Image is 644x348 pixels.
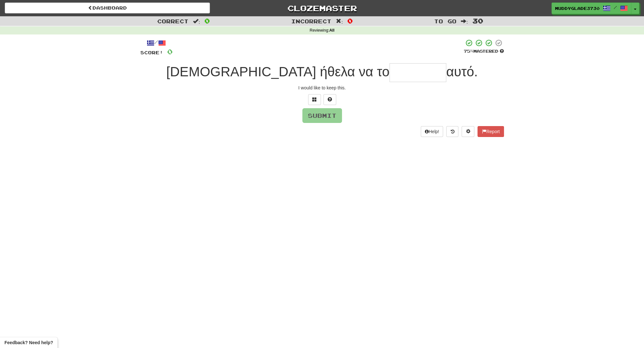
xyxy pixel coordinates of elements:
[157,18,189,24] span: Correct
[308,94,321,105] button: Switch sentence to multiple choice alt+p
[329,28,334,33] strong: All
[5,3,210,13] a: Dashboard
[336,19,343,24] span: :
[555,5,600,11] span: MuddyGlade3730
[302,108,342,123] button: Submit
[323,94,336,105] button: Single letter hint - you only get 1 per sentence and score half the points! alt+h
[477,126,504,137] button: Report
[140,39,173,47] div: /
[421,126,443,137] button: Help!
[434,18,456,24] span: To go
[291,18,331,24] span: Incorrect
[551,3,631,14] a: MuddyGlade3730 /
[446,64,478,79] span: αυτό.
[167,48,173,56] span: 0
[446,126,458,137] button: Round history (alt+y)
[219,3,425,14] a: Clozemaster
[140,50,163,55] span: Score:
[4,339,53,346] span: Open feedback widget
[472,17,483,25] span: 30
[140,85,504,91] div: I would like to keep this.
[464,49,473,54] span: 75 %
[204,17,210,25] span: 0
[464,49,504,54] div: Mastered
[347,17,353,25] span: 0
[193,19,200,24] span: :
[461,19,468,24] span: :
[166,64,389,79] span: [DEMOGRAPHIC_DATA] ήθελα να το
[614,5,617,10] span: /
